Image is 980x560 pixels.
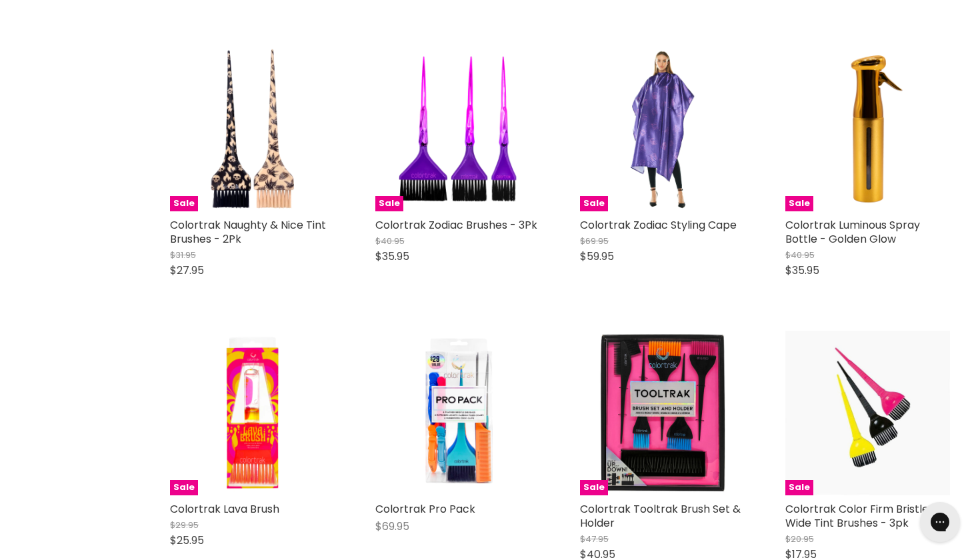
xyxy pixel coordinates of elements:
[785,196,813,211] span: Sale
[375,196,403,211] span: Sale
[580,480,608,495] span: Sale
[580,47,745,212] img: Colortrak Zodiac Styling Cape
[375,47,541,212] img: Colortrak Zodiac Brushes - 3Pk
[580,249,614,264] span: $59.95
[170,331,335,496] img: Colortrak Lava Brush
[785,263,819,278] span: $35.95
[375,217,537,233] a: Colortrak Zodiac Brushes - 3Pk
[170,331,335,496] a: Colortrak Lava BrushSale
[580,331,745,496] a: Colortrak Tooltrak Brush Set & HolderSale
[170,480,198,495] span: Sale
[785,47,951,212] a: Colortrak Luminous Spray Bottle - Golden GlowSale
[375,519,409,534] span: $69.95
[785,331,951,496] img: Colortrak Color Firm Bristles Wide Tint Brushes - 3pk
[580,501,741,531] a: Colortrak Tooltrak Brush Set & Holder
[375,235,405,247] span: $40.95
[170,533,204,548] span: $25.95
[170,501,279,517] a: Colortrak Lava Brush
[170,519,199,531] span: $29.95
[785,480,813,495] span: Sale
[375,249,409,264] span: $35.95
[375,47,541,212] a: Colortrak Zodiac Brushes - 3PkSale
[785,331,951,496] a: Colortrak Color Firm Bristles Wide Tint Brushes - 3pkSale
[580,217,737,233] a: Colortrak Zodiac Styling Cape
[785,217,920,247] a: Colortrak Luminous Spray Bottle - Golden Glow
[785,249,815,261] span: $40.95
[580,47,745,212] a: Colortrak Zodiac Styling CapeSale
[580,235,609,247] span: $69.95
[170,47,335,212] img: Colortrak Naughty & Nice Tint Brushes - 2Pk
[580,196,608,211] span: Sale
[785,47,951,212] img: Colortrak Luminous Spray Bottle - Golden Glow
[375,501,475,517] a: Colortrak Pro Pack
[785,533,814,545] span: $20.95
[170,263,204,278] span: $27.95
[913,497,967,547] iframe: Gorgias live chat messenger
[580,533,609,545] span: $47.95
[785,501,934,531] a: Colortrak Color Firm Bristles Wide Tint Brushes - 3pk
[375,331,541,496] img: Colortrak Pro Pack
[170,217,326,247] a: Colortrak Naughty & Nice Tint Brushes - 2Pk
[170,196,198,211] span: Sale
[170,47,335,212] a: Colortrak Naughty & Nice Tint Brushes - 2PkSale
[596,331,729,496] img: Colortrak Tooltrak Brush Set & Holder
[170,249,196,261] span: $31.95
